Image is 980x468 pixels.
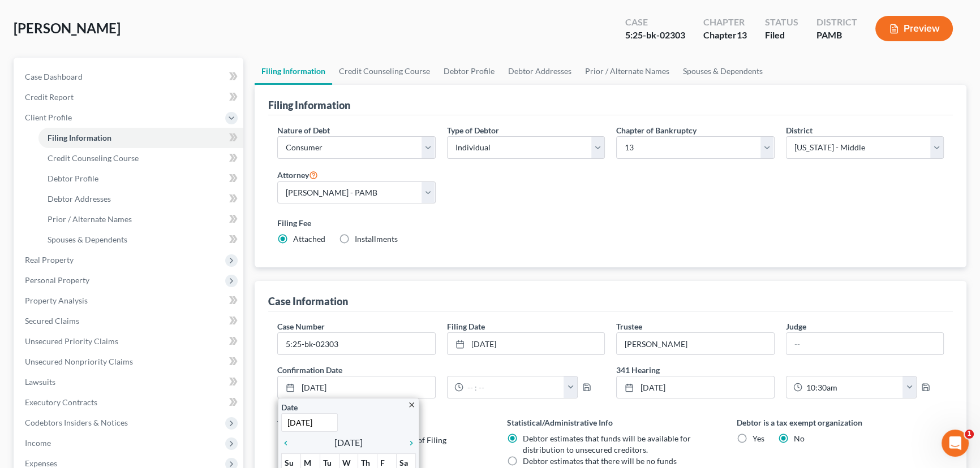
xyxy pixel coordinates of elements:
div: Chapter [703,16,747,29]
input: -- [786,333,944,354]
span: Property Analysis [25,296,88,305]
a: [DATE] [278,376,435,398]
a: Debtor Addresses [38,189,243,209]
div: District [816,16,857,29]
div: Case Information [268,294,348,308]
a: Credit Counseling Course [38,148,243,168]
label: Trustee [616,320,642,332]
a: Filing Information [38,128,243,148]
a: Credit Counseling Course [332,58,437,85]
span: Debtor Profile [48,174,98,183]
a: Spouses & Dependents [676,58,770,85]
label: Case Number [277,320,325,332]
span: Real Property [25,255,74,265]
label: District [786,124,813,136]
div: 5:25-bk-02303 [625,29,685,42]
span: [PERSON_NAME] [14,20,121,36]
span: Codebtors Insiders & Notices [25,418,128,427]
span: Filing Information [48,133,111,142]
a: [DATE] [617,376,774,398]
label: Chapter of Bankruptcy [616,124,697,136]
input: -- [617,333,774,354]
div: Chapter [703,29,747,42]
label: Type of Debtor [447,124,499,136]
a: Prior / Alternate Names [578,58,676,85]
div: Filed [765,29,798,42]
span: Date of Filing [399,435,446,445]
label: Filing Fee [277,217,944,229]
label: Debtor is a tax exempt organization [737,417,944,428]
a: close [407,398,416,411]
a: Unsecured Priority Claims [16,331,243,352]
input: 1/1/2013 [281,413,338,432]
a: Prior / Alternate Names [38,209,243,229]
a: Executory Contracts [16,392,243,413]
span: Executory Contracts [25,397,97,407]
span: Expenses [25,458,57,468]
a: Debtor Profile [437,58,501,85]
span: Case Dashboard [25,72,83,81]
label: Attorney [277,168,318,181]
div: Filing Information [268,98,350,112]
span: Personal Property [25,275,89,285]
a: Lawsuits [16,372,243,392]
a: Unsecured Nonpriority Claims [16,352,243,372]
div: PAMB [816,29,857,42]
label: Filing Date [447,320,485,332]
a: chevron_right [401,436,416,449]
label: Statistical/Administrative Info [507,417,714,428]
label: Version of legal data applied to case [277,417,484,430]
span: Debtor Addresses [48,194,111,203]
span: Yes [753,434,764,443]
span: [DATE] [334,436,363,449]
span: Spouses & Dependents [48,235,127,244]
span: 1 [965,430,974,439]
span: Credit Counseling Course [48,153,139,163]
i: close [407,401,416,409]
label: Date [281,401,298,413]
span: Credit Report [25,92,74,102]
span: Debtor estimates that funds will be available for distribution to unsecured creditors. [523,434,691,454]
span: 13 [737,29,747,40]
input: -- : -- [802,376,904,398]
span: Unsecured Priority Claims [25,336,118,346]
button: Preview [875,16,953,41]
a: Filing Information [255,58,332,85]
span: Client Profile [25,112,72,122]
div: Case [625,16,685,29]
a: Secured Claims [16,311,243,331]
label: Judge [786,320,806,332]
a: Debtor Addresses [501,58,578,85]
a: [DATE] [448,333,605,354]
a: Debtor Profile [38,168,243,189]
span: Lawsuits [25,377,55,387]
span: Attached [293,234,325,244]
label: Confirmation Date [272,364,611,376]
span: Prior / Alternate Names [48,214,132,224]
label: Nature of Debt [277,124,330,136]
input: Enter case number... [278,333,435,354]
a: Property Analysis [16,291,243,311]
input: -- : -- [463,376,565,398]
span: Unsecured Nonpriority Claims [25,357,133,366]
span: Secured Claims [25,316,79,326]
a: chevron_left [281,436,296,449]
a: Case Dashboard [16,67,243,87]
iframe: Intercom live chat [942,430,969,457]
span: No [794,434,805,443]
a: Spouses & Dependents [38,229,243,250]
span: Installments [355,234,398,244]
i: chevron_right [401,439,416,448]
label: 341 Hearing [611,364,949,376]
i: chevron_left [281,439,296,448]
span: Income [25,438,51,448]
a: Credit Report [16,87,243,107]
div: Status [765,16,798,29]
